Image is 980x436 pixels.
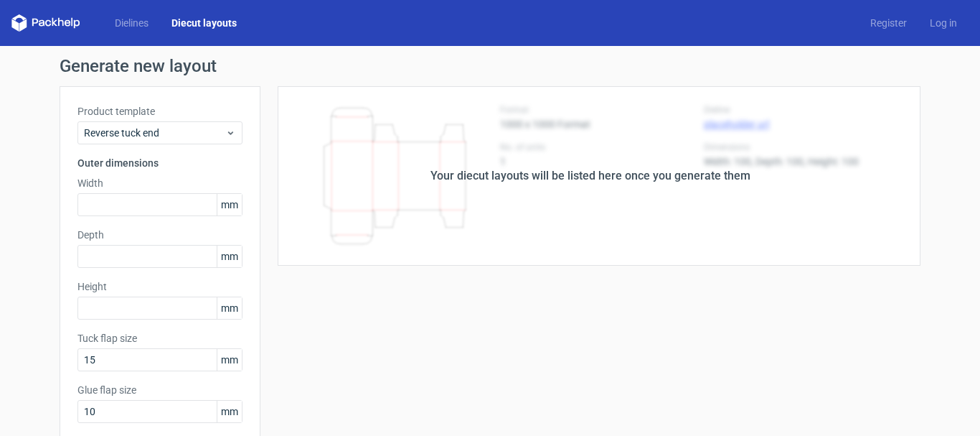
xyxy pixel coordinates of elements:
[77,279,242,294] label: Height
[217,297,242,319] span: mm
[77,228,242,242] label: Depth
[918,16,969,30] a: Log in
[84,126,225,140] span: Reverse tuck end
[77,156,242,170] h3: Outer dimensions
[217,349,242,371] span: mm
[217,194,242,215] span: mm
[217,401,242,422] span: mm
[430,167,750,185] div: Your diecut layouts will be listed here once you generate them
[103,16,160,30] a: Dielines
[60,57,920,75] h1: Generate new layout
[77,383,242,397] label: Glue flap size
[217,246,242,267] span: mm
[859,16,918,30] a: Register
[160,16,248,30] a: Diecut layouts
[77,104,242,119] label: Product template
[77,331,242,345] label: Tuck flap size
[77,176,242,190] label: Width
